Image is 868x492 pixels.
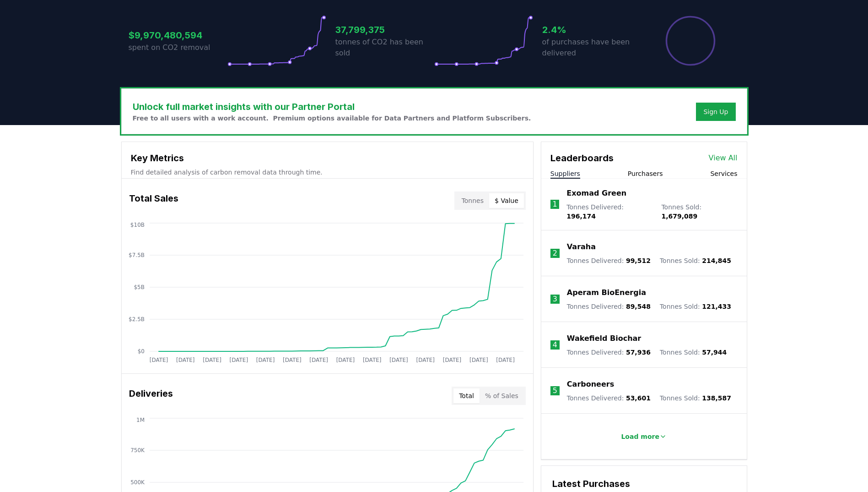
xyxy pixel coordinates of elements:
span: 89,548 [626,303,651,310]
button: Suppliers [550,169,580,178]
p: Tonnes Sold : [660,256,731,265]
h3: Latest Purchases [552,477,736,491]
p: tonnes of CO2 has been sold [335,37,434,59]
button: Tonnes [456,193,489,208]
p: Tonnes Delivered : [567,348,651,357]
div: Percentage of sales delivered [665,15,716,66]
tspan: [DATE] [203,357,221,363]
button: Total [453,388,480,403]
a: Sign Up [703,107,728,116]
tspan: 1M [136,417,145,423]
h3: Unlock full market insights with our Partner Portal [133,100,531,114]
a: Aperam BioEnergia [567,287,646,298]
span: 99,512 [626,257,651,264]
button: Sign Up [696,103,735,121]
button: Services [710,169,737,178]
button: Load more [614,427,674,446]
tspan: [DATE] [362,357,381,363]
p: Load more [621,432,659,441]
tspan: $5B [134,284,145,290]
p: spent on CO2 removal [129,42,227,53]
p: Find detailed analysis of carbon removal data through time. [131,168,524,177]
p: Tonnes Delivered : [567,394,651,403]
tspan: [DATE] [256,357,275,363]
p: 4 [553,339,557,350]
a: Carboneers [567,379,614,390]
tspan: [DATE] [176,357,194,363]
p: of purchases have been delivered [542,37,641,59]
h3: Deliveries [129,387,173,405]
span: 138,587 [702,394,731,402]
p: Tonnes Sold : [660,302,731,311]
p: Tonnes Sold : [660,348,727,357]
p: 5 [553,385,557,396]
tspan: [DATE] [416,357,435,363]
tspan: $0 [137,348,144,355]
span: 1,679,089 [661,213,697,220]
p: 1 [552,199,557,210]
button: Purchasers [628,169,663,178]
button: $ Value [489,193,524,208]
h3: Leaderboards [550,151,614,165]
p: Tonnes Sold : [660,394,731,403]
tspan: [DATE] [283,357,302,363]
h3: 37,799,375 [335,23,434,37]
tspan: [DATE] [336,357,355,363]
a: Exomad Green [566,188,626,199]
p: 3 [553,294,557,305]
p: Tonnes Delivered : [567,302,651,311]
tspan: [DATE] [469,357,488,363]
tspan: [DATE] [389,357,408,363]
span: 57,944 [702,349,727,356]
tspan: 750K [130,447,145,454]
h3: Key Metrics [131,151,524,165]
span: 214,845 [702,257,731,264]
span: 196,174 [566,213,596,220]
h3: Total Sales [129,191,178,210]
p: Tonnes Delivered : [567,256,651,265]
tspan: [DATE] [496,357,515,363]
button: % of Sales [480,388,524,403]
tspan: 500K [130,479,145,486]
p: Tonnes Sold : [661,202,737,221]
tspan: [DATE] [149,357,168,363]
a: Varaha [567,241,596,252]
span: 57,936 [626,349,651,356]
span: 53,601 [626,394,651,402]
p: 2 [553,248,557,259]
a: View All [709,153,738,164]
tspan: [DATE] [309,357,328,363]
h3: $9,970,480,594 [129,28,227,42]
tspan: [DATE] [442,357,461,363]
tspan: $10B [130,222,144,228]
a: Wakefield Biochar [567,333,641,344]
p: Tonnes Delivered : [566,202,652,221]
tspan: [DATE] [229,357,248,363]
tspan: $2.5B [129,316,145,323]
span: 121,433 [702,303,731,310]
h3: 2.4% [542,23,641,37]
tspan: $7.5B [129,252,145,258]
p: Free to all users with a work account. Premium options available for Data Partners and Platform S... [133,114,531,123]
